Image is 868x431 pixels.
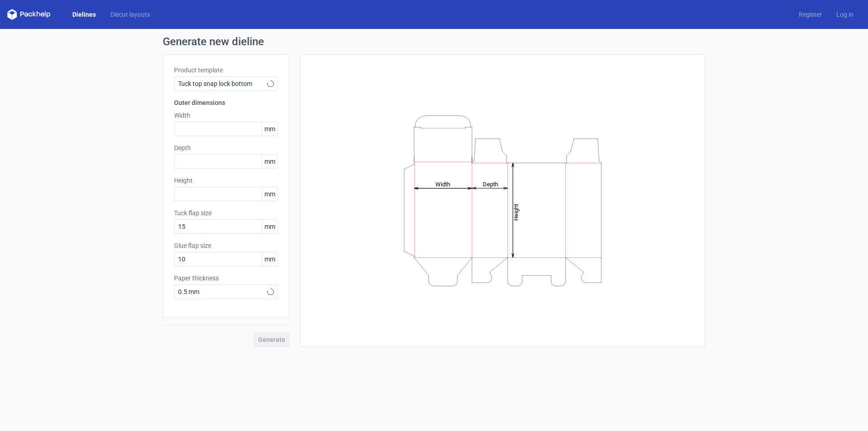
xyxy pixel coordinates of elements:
tspan: Width [435,180,450,187]
h1: Generate new dieline [163,36,705,47]
tspan: Height [513,204,519,220]
span: mm [262,220,278,233]
label: Tuck flap size [174,208,278,218]
span: mm [262,187,278,201]
h3: Outer dimensions [174,98,278,107]
label: Product template [174,66,278,75]
span: 0.5 mm [178,287,267,296]
label: Paper thickness [174,274,278,283]
span: mm [262,155,278,168]
label: Glue flap size [174,241,278,250]
span: mm [262,252,278,266]
label: Height [174,176,278,185]
label: Depth [174,143,278,152]
span: mm [262,122,278,136]
label: Width [174,111,278,120]
tspan: Depth [483,180,498,187]
a: Log in [829,10,861,19]
a: Dielines [65,10,103,19]
a: Register [792,10,829,19]
span: Tuck top snap lock bottom [178,79,267,88]
a: Diecut layouts [103,10,157,19]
